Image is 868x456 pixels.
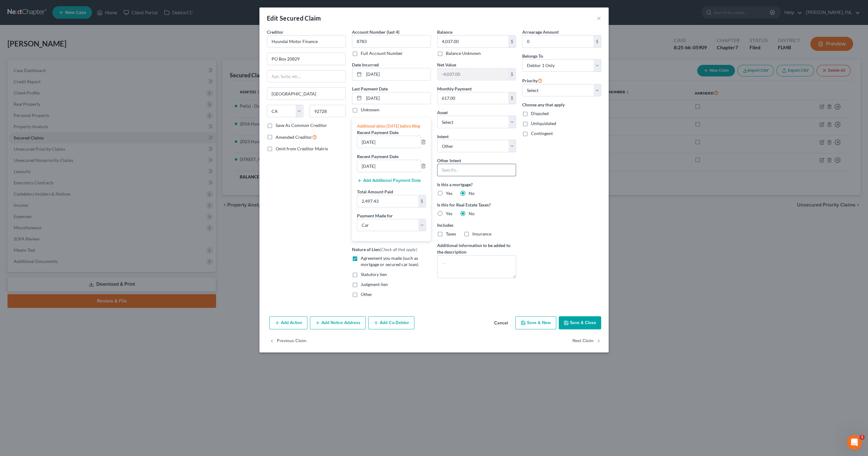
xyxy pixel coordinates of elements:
button: Add Action [269,316,307,329]
label: Is this for Real Estate Taxes? [437,201,516,208]
label: Monthly Payment [437,85,472,92]
label: Choose any that apply [522,101,601,108]
label: Includes [437,222,516,228]
button: Add Co-Debtor [368,316,414,329]
input: Apt, Suite, etc... [267,70,345,82]
span: Insurance [472,231,491,236]
label: Intent [437,133,449,140]
input: -- [357,160,421,172]
span: Amended Creditor [276,134,312,140]
button: Save & New [515,316,556,329]
label: Is this a mortgage? [437,181,516,188]
input: 0.00 [437,92,508,104]
span: Creditor [267,29,283,35]
span: (Check all that apply) [380,247,417,252]
input: 0.00 [437,68,508,80]
span: Belongs To [522,53,543,59]
button: Next Claim [572,334,601,347]
button: Save & Close [559,316,601,329]
label: Balance Unknown [446,50,481,56]
input: Enter zip... [310,105,346,117]
span: 1 [860,435,865,440]
input: MM/DD/YYYY [364,68,431,80]
button: × [597,14,601,22]
input: -- [357,136,421,148]
input: 0.00 [523,36,593,47]
label: Balance [437,29,452,35]
span: Other [361,292,372,297]
span: Yes [446,191,452,196]
label: Other Intent [437,157,461,164]
input: Enter address... [267,53,345,65]
label: Recent Payment Date [357,153,398,160]
label: Nature of Lien [352,246,417,253]
label: Unknown [361,107,379,113]
span: Yes [446,211,452,216]
input: Specify... [437,164,516,176]
label: Additional information to be added to the description [437,242,516,255]
button: Cancel [489,317,513,329]
label: Arrearage Amount [522,29,559,35]
div: $ [508,92,516,104]
button: Add Additional Payment Date [357,178,421,183]
span: No [469,211,475,216]
input: XXXX [352,35,431,48]
div: $ [508,68,516,80]
span: Taxes [446,231,456,236]
button: Add Notice Address [310,316,366,329]
label: Full Account Number [361,50,403,56]
label: Last Payment Date [352,85,388,92]
input: Enter city... [267,88,345,99]
button: Previous Claim [269,334,306,347]
span: Omit from Creditor Matrix [276,146,328,151]
span: Judgment lien [361,282,388,287]
div: Edit Secured Claim [267,14,321,22]
label: Total Amount Paid [357,188,393,195]
label: Priority [522,77,542,84]
label: Date Incurred [352,61,379,68]
span: Unliquidated [531,121,556,126]
input: 0.00 [437,36,508,47]
label: Payment Made for [357,212,393,219]
input: Search creditor by name... [267,35,346,48]
div: $ [593,36,601,47]
iframe: Intercom live chat [847,435,862,450]
span: Disputed [531,111,549,116]
label: Recent Payment Date [357,129,398,136]
span: No [469,191,475,196]
label: Save As Common Creditor [276,122,327,129]
label: Net Value [437,61,456,68]
label: Account Number (last 4) [352,29,399,35]
span: Asset [437,110,448,115]
div: $ [418,195,426,207]
span: Statutory lien [361,272,387,277]
span: Agreement you made (such as mortgage or secured car loan) [361,255,418,267]
span: Contingent [531,131,553,136]
input: MM/DD/YYYY [364,92,431,104]
div: $ [508,36,516,47]
input: 0.00 [357,195,418,207]
div: Additional dates [DATE] before filing [357,123,426,129]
